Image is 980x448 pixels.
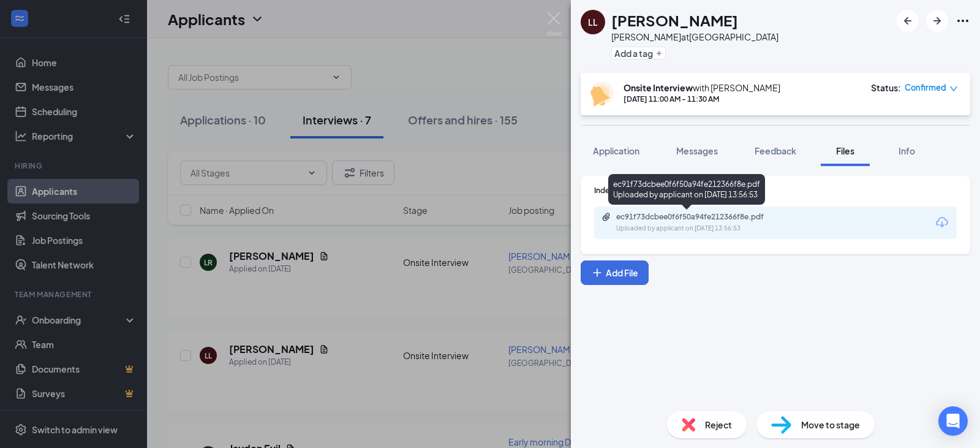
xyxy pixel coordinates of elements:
svg: Plus [655,50,663,57]
span: Confirmed [905,82,946,94]
div: Status : [871,82,901,94]
div: [PERSON_NAME] at [GEOGRAPHIC_DATA] [611,31,778,43]
button: PlusAdd a tag [611,47,666,59]
svg: ArrowRight [930,13,944,28]
div: Open Intercom Messenger [938,406,968,436]
svg: ArrowLeftNew [900,13,915,28]
div: LL [588,16,598,28]
span: Messages [676,145,718,156]
span: Feedback [755,145,796,156]
span: down [949,85,958,93]
div: ec91f73dcbee0f6f50a94fe212366f8e.pdf Uploaded by applicant on [DATE] 13:56:53 [608,174,765,205]
div: Indeed Resume [594,185,957,196]
span: Info [899,145,915,156]
button: ArrowLeftNew [897,10,919,32]
svg: Paperclip [601,212,611,222]
button: ArrowRight [926,10,948,32]
svg: Plus [591,267,603,279]
div: Uploaded by applicant on [DATE] 13:56:53 [616,224,800,233]
div: [DATE] 11:00 AM - 11:30 AM [624,94,780,104]
span: Reject [705,418,732,431]
span: Application [593,145,639,156]
span: Files [836,145,854,156]
div: with [PERSON_NAME] [624,82,780,94]
h1: [PERSON_NAME] [611,10,738,31]
svg: Ellipses [956,13,970,28]
div: ec91f73dcbee0f6f50a94fe212366f8e.pdf [616,212,788,222]
svg: Download [935,215,949,230]
a: Paperclipec91f73dcbee0f6f50a94fe212366f8e.pdfUploaded by applicant on [DATE] 13:56:53 [601,212,800,233]
span: Move to stage [801,418,860,431]
b: Onsite Interview [624,82,693,93]
button: Add FilePlus [581,260,649,285]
